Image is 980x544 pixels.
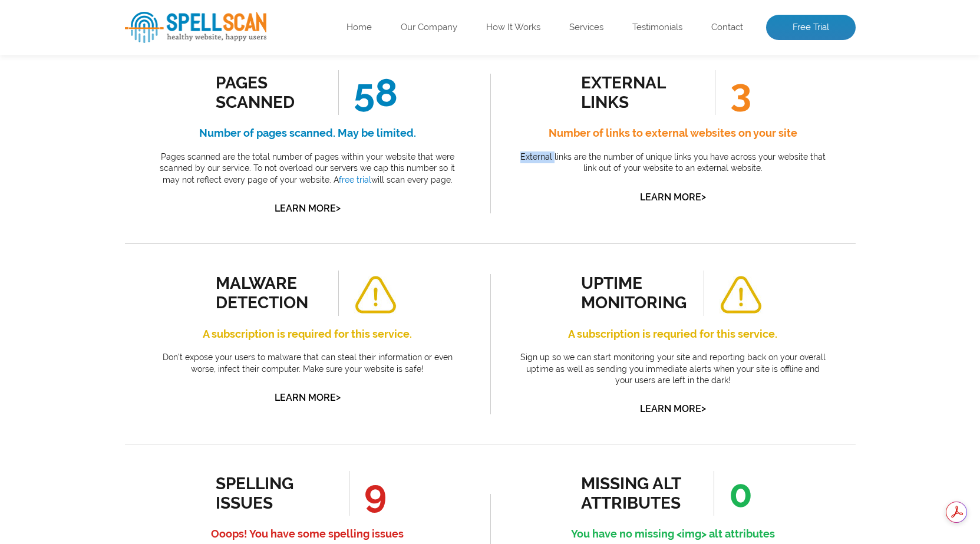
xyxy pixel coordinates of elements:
[632,22,682,34] a: Testimonials
[119,63,127,71] span: en
[715,70,751,115] span: 3
[6,91,306,114] h3: All Results?
[336,200,341,216] span: >
[31,111,134,137] td: Guarentee
[336,389,341,405] span: >
[339,175,371,184] a: free trial
[711,22,743,34] a: Contact
[640,192,706,203] a: Learn More>
[125,12,266,43] img: spellScan
[6,190,306,201] span: Want to view
[150,169,161,182] a: 1
[144,38,237,47] a: /real-estate-dictionary/
[347,22,372,34] a: Home
[701,189,706,205] span: >
[31,29,134,55] td: Buydown
[144,92,253,101] a: /services/title-search-services/
[103,235,210,259] a: Get Free Trial
[31,1,134,28] th: Error Word
[349,471,387,516] span: 9
[401,22,457,34] a: Our Company
[151,124,464,143] h4: Number of pages scanned. May be limited.
[517,525,829,543] h4: You have no missing <img> alt attributes
[31,84,134,110] td: Enroachments
[6,190,306,223] h3: All Results?
[151,325,464,344] h4: A subscription is required for this service.
[31,57,134,83] td: Easments
[6,91,306,100] span: Want to view
[517,325,829,344] h4: A subscription is requried for this service.
[714,471,753,516] span: 0
[719,276,763,314] img: alert
[216,474,322,513] div: spelling issues
[517,124,829,143] h4: Number of links to external websites on your site
[581,474,688,513] div: missing alt attributes
[1,1,117,28] th: Broken Link
[486,22,540,34] a: How It Works
[151,525,464,543] h4: Ooops! You have some spelling issues
[119,117,127,126] span: en
[517,151,829,174] p: External links are the number of unique links you have across your website that link out of your ...
[354,276,397,314] img: alert
[119,36,127,44] span: en
[151,151,464,186] p: Pages scanned are the total number of pages within your website that were scanned by our service....
[581,273,688,312] div: uptime monitoring
[150,335,161,348] a: 1
[581,73,688,112] div: external links
[151,352,464,375] p: Don’t expose your users to malware that can steal their information or even worse, infect their c...
[216,73,322,112] div: Pages Scanned
[517,352,829,387] p: Sign up so we can start monitoring your site and reporting back on your overall uptime as well as...
[640,403,706,414] a: Learn More>
[766,15,856,41] a: Free Trial
[216,273,322,312] div: malware detection
[701,400,706,417] span: >
[136,1,282,28] th: Website Page
[275,203,341,214] a: Learn More>
[569,22,603,34] a: Services
[144,119,253,128] a: /title-search-services-[GEOGRAPHIC_DATA]/
[275,392,341,403] a: Learn More>
[338,70,398,115] span: 58
[144,65,253,74] a: /services/title-search-services/
[118,1,249,28] th: Website Page
[108,126,204,146] a: Get Free Trial
[119,90,127,98] span: en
